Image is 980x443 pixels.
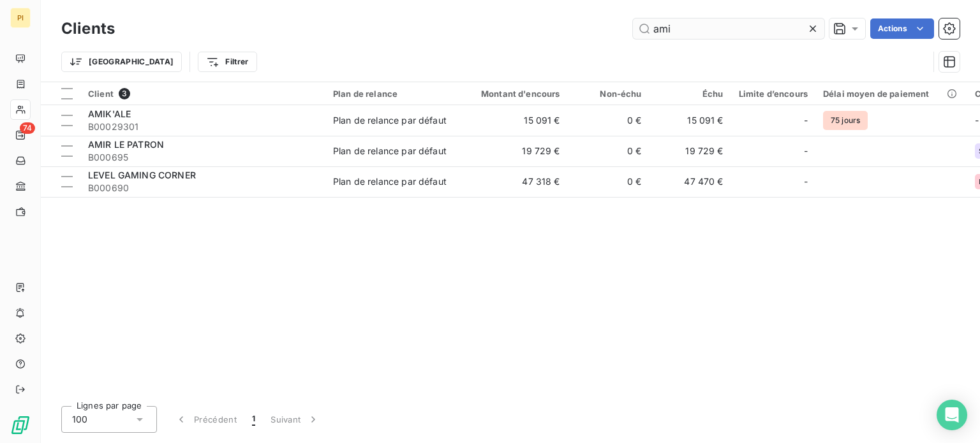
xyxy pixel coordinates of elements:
div: Open Intercom Messenger [937,400,967,430]
span: 100 [72,413,87,426]
td: 19 729 € [458,136,568,166]
button: 1 [244,406,263,433]
span: AMIK'ALE [88,108,131,119]
img: Logo LeanPay [10,415,31,435]
button: [GEOGRAPHIC_DATA] [61,52,182,72]
div: PI [10,8,31,28]
div: Échu [657,89,724,99]
button: Actions [870,18,934,39]
div: Délai moyen de paiement [823,89,960,99]
span: 3 [119,88,130,99]
h3: Clients [61,17,115,40]
span: - [804,175,808,188]
span: - [975,115,979,126]
td: 47 470 € [650,166,731,197]
span: - [804,145,808,157]
span: B000695 [88,151,318,164]
span: - [804,114,808,127]
td: 19 729 € [650,136,731,166]
button: Suivant [263,406,327,433]
span: 75 jours [823,111,868,130]
div: Plan de relance par défaut [333,114,447,127]
button: Précédent [167,406,244,433]
span: B00029301 [88,120,318,133]
span: 1 [252,413,255,426]
span: Client [88,89,114,99]
span: B000690 [88,182,318,194]
div: Plan de relance [333,89,450,99]
div: Plan de relance par défaut [333,145,447,157]
span: AMIR LE PATRON [88,139,164,150]
div: Montant d'encours [466,89,560,99]
span: LEVEL GAMING CORNER [88,170,196,180]
button: Filtrer [198,52,256,72]
td: 0 € [568,105,650,136]
div: Non-échu [575,89,642,99]
div: Limite d’encours [739,89,808,99]
td: 47 318 € [458,166,568,197]
td: 0 € [568,166,650,197]
td: 0 € [568,136,650,166]
input: Rechercher [633,18,824,39]
td: 15 091 € [650,105,731,136]
td: 15 091 € [458,105,568,136]
span: 74 [20,122,35,134]
div: Plan de relance par défaut [333,175,447,188]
